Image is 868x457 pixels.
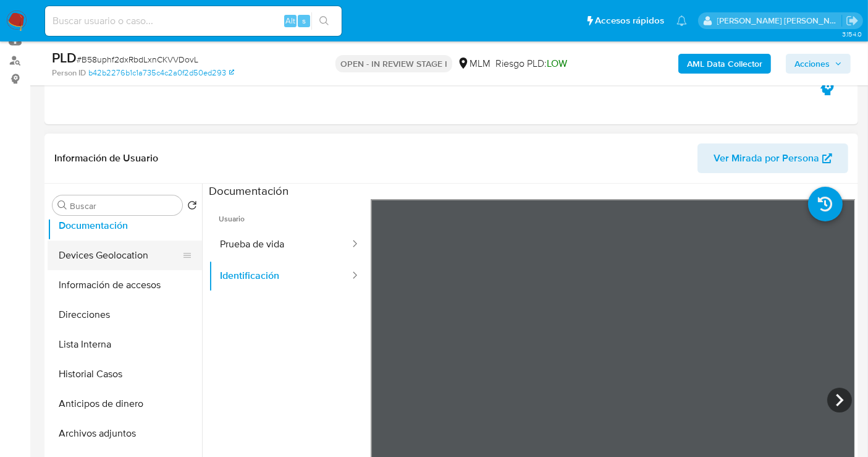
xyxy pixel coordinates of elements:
[311,12,337,30] button: search-icon
[717,15,842,27] p: nancy.sanchezgarcia@mercadolibre.com.mx
[547,56,567,70] span: LOW
[48,389,202,419] button: Anticipos de dinero
[676,15,687,26] a: Notificaciones
[842,29,862,39] span: 3.154.0
[54,152,158,164] h1: Información de Usuario
[45,13,342,29] input: Buscar usuario o caso...
[595,14,664,27] span: Accesos rápidos
[495,57,567,70] span: Riesgo PLD:
[846,14,859,27] a: Salir
[335,55,452,72] p: OPEN - IN REVIEW STAGE I
[70,200,177,211] input: Buscar
[48,300,202,330] button: Direcciones
[77,53,198,66] span: # B58uphf2dxRbdLxnCKVVDovL
[187,200,197,214] button: Volver al orden por defecto
[687,54,762,74] b: AML Data Collector
[48,211,202,241] button: Documentación
[57,200,67,210] button: Buscar
[48,241,192,270] button: Devices Geolocation
[285,15,295,27] span: Alt
[697,143,848,173] button: Ver Mirada por Persona
[48,270,202,300] button: Información de accesos
[786,54,851,74] button: Acciones
[48,359,202,389] button: Historial Casos
[48,330,202,359] button: Lista Interna
[302,15,306,27] span: s
[88,67,234,79] a: b42b2276b1c1a735c4c2a0f2d50ed293
[678,54,771,74] button: AML Data Collector
[48,419,202,448] button: Archivos adjuntos
[714,143,819,173] span: Ver Mirada por Persona
[794,54,830,74] span: Acciones
[457,57,491,70] div: MLM
[52,48,77,67] b: PLD
[52,67,86,79] b: Person ID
